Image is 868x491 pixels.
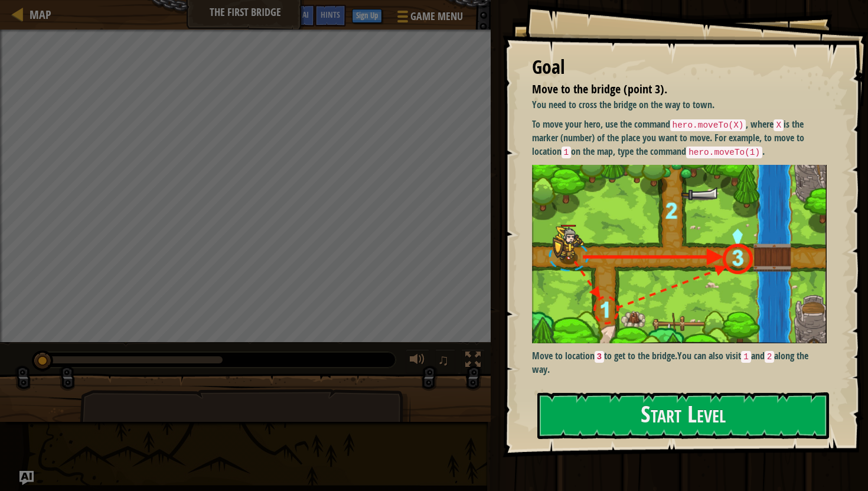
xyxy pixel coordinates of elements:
p: You need to cross the bridge on the way to town. [532,98,827,112]
button: Ask AI [19,471,34,485]
code: hero.moveTo(1) [686,147,762,158]
span: Map [30,6,51,22]
code: X [774,119,784,131]
button: Ask AI [283,5,315,27]
button: Toggle fullscreen [461,349,485,373]
a: Map [24,6,51,22]
button: Sign Up [352,9,382,23]
img: M7l1b [532,165,827,343]
span: Hints [321,9,340,20]
span: Ask AI [289,9,309,20]
code: 3 [595,351,605,363]
button: Game Menu [388,5,470,32]
p: To move your hero, use the command , where is the marker (number) of the place you want to move. ... [532,118,827,159]
li: Move to the bridge (point 3). [517,81,824,98]
button: ♫ [435,349,455,373]
code: 1 [562,147,572,158]
code: 1 [741,351,751,363]
button: Adjust volume [406,349,429,373]
span: Game Menu [410,9,463,24]
p: You can also visit and along the way. [532,349,827,376]
div: Goal [532,54,827,81]
code: 2 [765,351,775,363]
span: ♫ [438,351,449,369]
strong: Move to location to get to the bridge. [532,349,678,362]
code: hero.moveTo(X) [670,119,746,131]
span: Move to the bridge (point 3). [532,81,667,97]
button: Start Level [537,392,829,439]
